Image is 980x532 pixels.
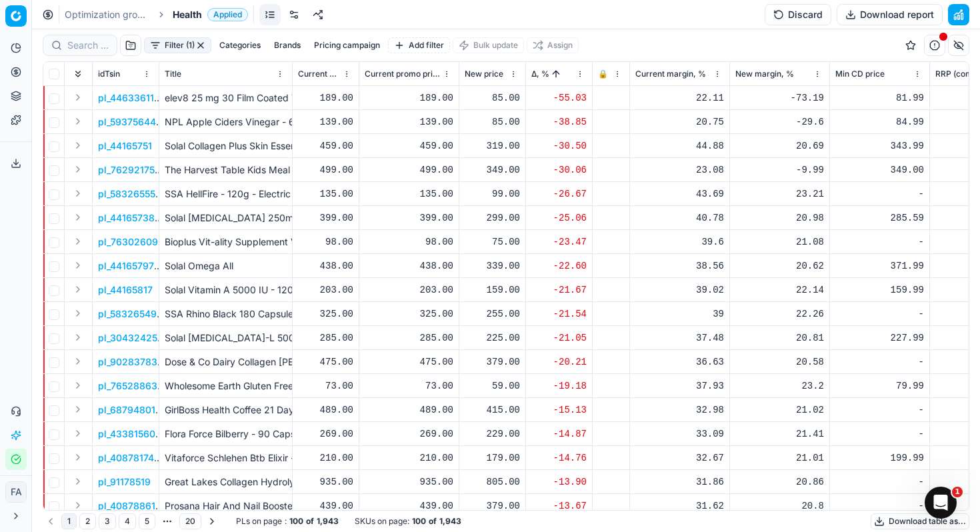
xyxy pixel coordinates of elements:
div: -20.21 [531,355,587,369]
button: Assign [527,37,579,53]
div: - [835,403,924,417]
p: Flora Force Bilberry - 90 Capsules [165,427,287,441]
div: 399.00 [298,211,353,225]
span: New margin, % [735,69,794,79]
div: 203.00 [365,283,453,297]
button: pl_30432425 [98,331,157,345]
button: Download table as... [871,513,969,529]
p: pl_58326555 [98,187,155,201]
button: Download report [837,4,943,25]
div: 499.00 [298,163,353,177]
button: Expand [70,137,86,153]
p: SSA HellFire - 120g - Electric Blueberry [165,187,287,201]
div: 20.69 [735,139,824,153]
div: 20.62 [735,259,824,273]
div: 139.00 [298,115,353,129]
div: -73.19 [735,91,824,105]
div: : [236,516,339,527]
button: pl_59375644 [98,115,156,129]
button: pl_40878861 [98,499,155,513]
button: 4 [119,513,136,529]
div: 343.99 [835,139,924,153]
div: 23.2 [735,379,824,393]
div: 84.99 [835,115,924,129]
button: Brands [269,37,306,53]
div: 20.98 [735,211,824,225]
div: 135.00 [298,187,353,201]
button: pl_91178519 [98,475,151,489]
div: 20.86 [735,475,824,489]
div: 85.00 [465,115,520,129]
p: Wholesome Earth Gluten Free Steel Cut Oats 500g [165,379,287,393]
strong: 1,943 [317,516,339,527]
div: 229.00 [465,427,520,441]
p: Bioplus Vit-ality Supplement Vitamin B6 and B12 Capsules - 30 Capsules [165,235,287,249]
span: Min CD price [835,69,885,79]
span: HealthApplied [173,8,248,21]
div: -21.54 [531,307,587,321]
p: Great Lakes Collagen Hydrolysate [165,475,287,489]
span: Current margin, % [635,69,706,79]
button: Expand [70,353,86,369]
p: Solal Vitamin A 5000 IU - 120s [165,283,287,297]
span: 🔒 [598,69,608,79]
button: Expand [70,257,86,273]
button: Expand [70,497,86,513]
div: -22.60 [531,259,587,273]
div: 210.00 [298,451,353,465]
div: 439.00 [298,499,353,513]
div: 269.00 [298,427,353,441]
div: 21.02 [735,403,824,417]
button: Bulk update [453,37,524,53]
div: 31.62 [635,499,724,513]
p: NPL Apple Ciders Vinegar - 60 Capsules [165,115,287,129]
div: 438.00 [298,259,353,273]
button: Discard [765,4,831,25]
button: pl_44165751 [98,139,152,153]
button: 20 [179,513,201,529]
button: Pricing campaign [309,37,385,53]
iframe: Intercom live chat [925,487,957,519]
div: 39.6 [635,235,724,249]
button: 3 [99,513,116,529]
button: Go to next page [204,513,220,529]
button: Expand [70,281,86,297]
div: 349.00 [465,163,520,177]
p: pl_58326549 [98,307,157,321]
div: -21.67 [531,283,587,297]
button: Expand [70,209,86,225]
div: 20.8 [735,499,824,513]
button: FA [5,481,27,503]
div: 379.00 [465,499,520,513]
button: pl_76292175 [98,163,155,177]
div: -23.47 [531,235,587,249]
div: 20.58 [735,355,824,369]
div: -26.67 [531,187,587,201]
span: New price [465,69,503,79]
p: The Harvest Table Kids Meal Replacement Shake Dairy Free 550g [165,163,287,177]
div: 135.00 [365,187,453,201]
div: 32.98 [635,403,724,417]
button: Filter (1) [144,37,211,53]
button: pl_43381560 [98,427,155,441]
button: Expand [70,305,86,321]
input: Search by SKU or title [67,39,109,52]
div: 489.00 [365,403,453,417]
div: 22.11 [635,91,724,105]
div: - [835,307,924,321]
p: pl_44165738 [98,211,155,225]
span: Title [165,69,181,79]
button: Expand [70,89,86,105]
div: 23.08 [635,163,724,177]
div: - [835,355,924,369]
span: Current price [298,69,340,79]
div: - [835,187,924,201]
div: 319.00 [465,139,520,153]
a: Optimization groups [65,8,150,21]
div: - [835,499,924,513]
div: -13.90 [531,475,587,489]
div: 325.00 [298,307,353,321]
